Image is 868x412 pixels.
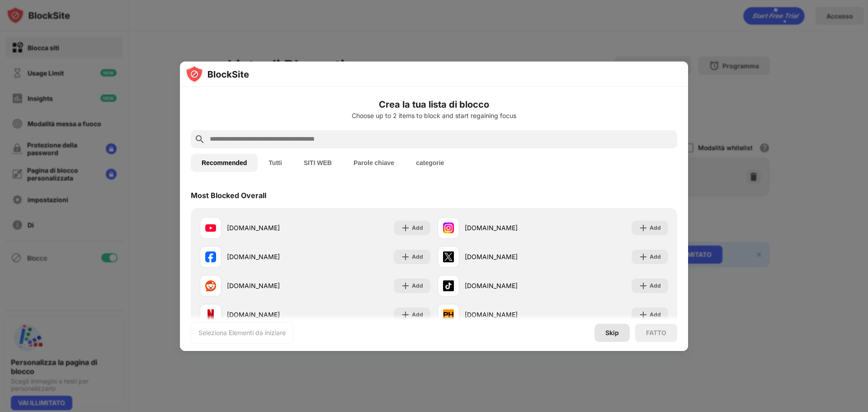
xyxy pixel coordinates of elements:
img: favicons [205,223,216,233]
div: Choose up to 2 items to block and start regaining focus [191,112,677,119]
img: favicons [205,251,216,262]
div: [DOMAIN_NAME] [227,310,315,319]
div: [DOMAIN_NAME] [465,223,553,232]
div: Add [412,310,423,319]
div: [DOMAIN_NAME] [227,281,315,290]
div: Most Blocked Overall [191,191,266,200]
div: Add [412,223,423,232]
div: Seleziona Elementi da iniziare [198,328,286,337]
button: categorie [405,154,455,172]
div: Add [412,281,423,290]
div: [DOMAIN_NAME] [227,252,315,261]
img: favicons [443,280,454,291]
div: FATTO [646,329,666,336]
img: search.svg [194,134,205,145]
div: Add [650,223,661,232]
div: [DOMAIN_NAME] [465,252,553,261]
button: SITI WEB [293,154,343,172]
div: Skip [605,329,619,336]
button: Parole chiave [343,154,405,172]
div: Add [650,281,661,290]
div: Add [650,252,661,261]
div: [DOMAIN_NAME] [465,281,553,290]
div: Add [412,252,423,261]
h6: Crea la tua lista di blocco [191,98,677,111]
div: [DOMAIN_NAME] [227,223,315,232]
img: favicons [443,309,454,320]
img: favicons [205,309,216,320]
img: favicons [205,280,216,291]
button: Tutti [258,154,292,172]
button: Recommended [191,154,258,172]
img: favicons [443,251,454,262]
img: logo-blocksite.svg [185,65,249,83]
div: Add [650,310,661,319]
div: [DOMAIN_NAME] [465,310,553,319]
img: favicons [443,223,454,233]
